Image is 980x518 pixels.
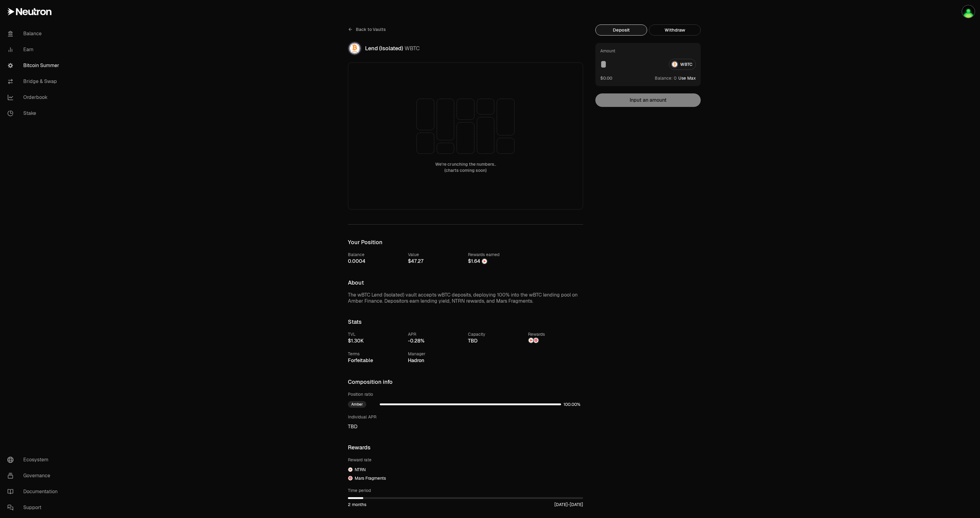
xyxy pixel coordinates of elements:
h3: About [348,280,583,286]
button: Use Max [678,75,696,81]
button: Deposit [595,25,647,36]
div: Time period [348,487,583,493]
img: NTRN Logo [482,259,487,264]
div: Capacity [468,331,523,337]
span: WBTC [405,45,420,52]
div: Individual APR [348,414,583,420]
div: [DATE] - [DATE] [554,501,583,508]
div: APR [408,331,463,337]
button: Forfeitable [348,357,373,364]
img: Mars Fragments [533,338,538,343]
button: Withdraw [649,25,701,36]
a: Bitcoin Summer [2,58,66,74]
h3: Composition info [348,379,583,385]
button: $0.00 [600,75,612,81]
div: Terms [348,351,403,357]
div: Amount [600,48,615,54]
a: Balance [2,26,66,42]
span: NTRN [355,467,366,473]
p: The wBTC Lend (Isolated) vault accepts wBTC deposits, deploying 100% into the wBTC lending pool o... [348,292,583,304]
a: Orderbook [2,89,66,105]
a: Support [2,500,66,516]
span: Mars Fragments [355,475,386,481]
div: Position ratio [348,391,583,397]
a: Ecosystem [2,452,66,468]
h3: Stats [348,319,583,325]
div: Rewards earned [468,251,523,258]
span: Balance: [655,75,673,81]
img: New Main [962,6,974,18]
div: We're crunching the numbers.. (charts coming soon) [435,161,496,173]
span: Back to Vaults [356,26,386,32]
div: Value [408,251,463,258]
div: 2 months [348,501,366,508]
a: Documentation [2,484,66,500]
div: Amber [348,401,366,408]
a: Governance [2,468,66,484]
a: Earn [2,42,66,58]
img: NTRN [529,338,533,343]
div: TBD [468,337,523,345]
a: Stake [2,105,66,121]
div: Reward rate [348,457,583,463]
div: Balance [348,251,403,258]
div: Rewards [528,331,583,337]
span: TBD [348,424,583,430]
img: WBTC Logo [349,42,361,55]
div: Manager [408,351,463,357]
span: Lend (Isolated) [365,45,403,52]
img: Mars Fragments [348,476,352,480]
h3: Rewards [348,444,583,451]
div: TVL [348,331,403,337]
a: Bridge & Swap [2,74,66,89]
div: Hadron [408,357,463,364]
h3: Your Position [348,239,583,245]
img: NTRN [348,467,352,472]
a: Back to Vaults [348,25,386,34]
